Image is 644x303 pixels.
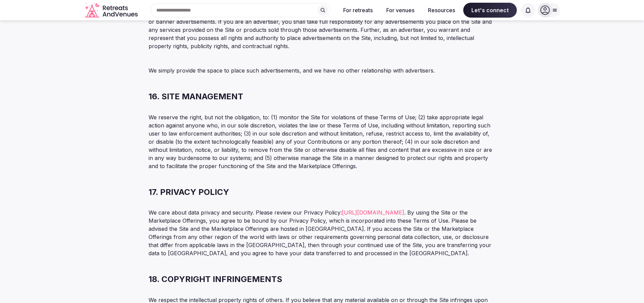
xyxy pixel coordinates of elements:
button: For venues [381,3,420,18]
p: We allow advertisers to display their advertisements and other information in certain areas of th... [149,9,496,50]
a: Visit the homepage [85,3,139,18]
button: Resources [423,3,461,18]
h3: 16. SITE MANAGEMENT [149,83,496,102]
h3: 17. PRIVACY POLICY [149,178,496,198]
span: Let's connect [463,3,517,18]
p: We care about data privacy and security. Please review our Privacy Policy: . By using the Site or... [149,208,496,257]
a: [URL][DOMAIN_NAME] [342,209,404,216]
p: We reserve the right, but not the obligation, to: (1) monitor the Site for violations of these Te... [149,113,496,170]
p: We simply provide the space to place such advertisements, and we have no other relationship with ... [149,66,496,75]
svg: Retreats and Venues company logo [85,3,139,18]
h3: 18. COPYRIGHT INFRINGEMENTS [149,265,496,285]
button: For retreats [338,3,378,18]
